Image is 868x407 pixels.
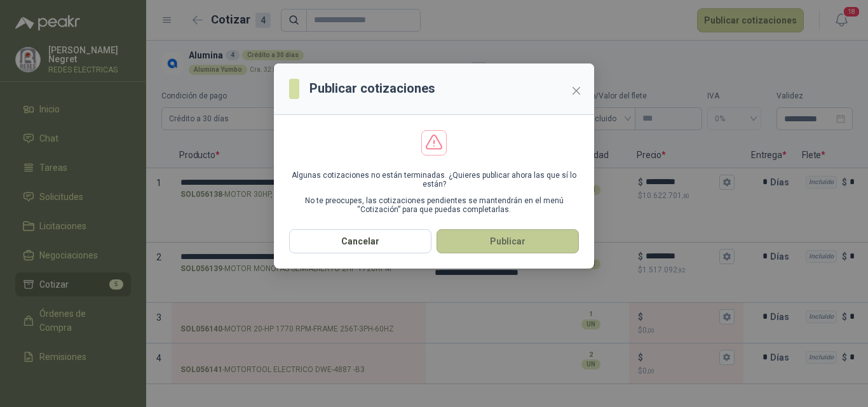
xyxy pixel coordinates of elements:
p: Algunas cotizaciones no están terminadas. ¿Quieres publicar ahora las que sí lo están? [289,171,579,189]
button: Cancelar [289,229,431,253]
span: close [571,86,581,96]
button: Publicar [437,229,579,253]
button: Close [566,81,587,101]
p: No te preocupes, las cotizaciones pendientes se mantendrán en el menú “Cotización” para que pueda... [289,196,579,214]
h3: Publicar cotizaciones [309,79,435,98]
